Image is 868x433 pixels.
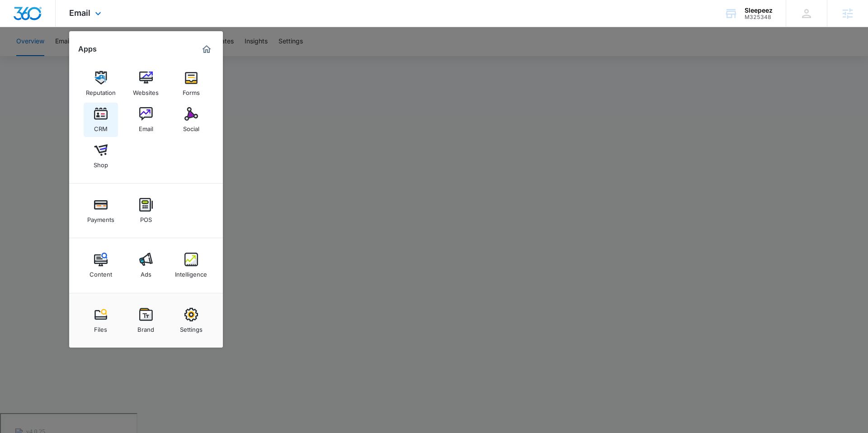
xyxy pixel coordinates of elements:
div: Social [183,121,199,132]
div: Forms [183,85,200,96]
img: tab_keywords_by_traffic_grey.svg [90,52,97,60]
span: Email [69,8,90,18]
a: Social [174,103,208,137]
div: POS [140,212,152,223]
div: Ads [141,266,151,278]
div: Settings [180,321,203,333]
div: Email [139,121,153,132]
div: Content [90,266,112,278]
a: Reputation [84,66,118,101]
div: Intelligence [175,266,207,278]
a: Marketing 360® Dashboard [199,42,214,56]
div: v 4.0.25 [25,14,44,22]
a: POS [129,193,163,228]
a: Files [84,303,118,338]
a: Brand [129,303,163,338]
div: Files [94,321,107,333]
a: Settings [174,303,208,338]
a: Payments [84,193,118,228]
a: Forms [174,66,208,101]
div: Brand [137,321,154,333]
div: Payments [87,212,114,223]
div: Domain: [DOMAIN_NAME] [24,24,99,31]
img: logo_orange.svg [14,14,22,22]
a: Content [84,248,118,282]
div: Shop [94,157,108,169]
img: website_grey.svg [14,24,22,31]
div: Websites [133,85,159,96]
a: Websites [129,66,163,101]
div: account id [745,14,773,20]
div: Reputation [86,85,116,96]
h2: Apps [78,45,97,53]
div: CRM [94,121,108,132]
img: tab_domain_overview_orange.svg [24,52,32,60]
a: CRM [84,103,118,137]
a: Ads [129,248,163,282]
div: account name [745,7,773,14]
a: Email [129,103,163,137]
a: Shop [84,139,118,173]
div: Domain Overview [34,53,81,59]
a: Intelligence [174,248,208,282]
div: Keywords by Traffic [100,53,152,59]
